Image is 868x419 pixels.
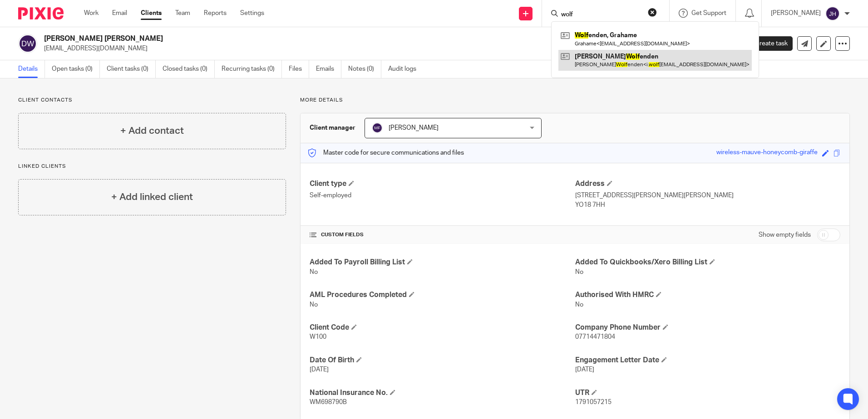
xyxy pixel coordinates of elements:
[316,60,341,78] a: Emails
[44,34,590,44] h2: [PERSON_NAME] [PERSON_NAME]
[141,9,162,18] a: Clients
[825,6,840,21] img: svg%3E
[84,9,99,18] a: Work
[18,60,45,78] a: Details
[163,60,215,78] a: Closed tasks (0)
[389,125,439,131] span: [PERSON_NAME]
[310,366,329,373] span: [DATE]
[310,302,318,308] span: No
[310,356,575,365] h4: Date Of Birth
[18,97,286,104] p: Client contacts
[575,258,840,267] h4: Added To Quickbooks/Xero Billing List
[575,356,840,365] h4: Engagement Letter Date
[310,334,326,340] span: W100
[44,44,726,53] p: [EMAIL_ADDRESS][DOMAIN_NAME]
[310,179,575,189] h4: Client type
[52,60,100,78] a: Open tasks (0)
[771,9,821,18] p: [PERSON_NAME]
[348,60,381,78] a: Notes (0)
[759,230,811,239] label: Show empty fields
[310,323,575,332] h4: Client Code
[560,11,642,19] input: Search
[575,269,583,275] span: No
[575,302,583,308] span: No
[740,36,793,51] a: Create task
[289,60,309,78] a: Files
[310,290,575,300] h4: AML Procedures Completed
[691,10,726,16] span: Get Support
[310,388,575,398] h4: National Insurance No.
[575,334,615,340] span: 07714471804
[575,388,840,398] h4: UTR
[240,9,264,18] a: Settings
[175,9,190,18] a: Team
[575,323,840,332] h4: Company Phone Number
[222,60,282,78] a: Recurring tasks (0)
[18,163,286,170] p: Linked clients
[575,191,840,200] p: [STREET_ADDRESS][PERSON_NAME][PERSON_NAME]
[575,179,840,189] h4: Address
[18,7,64,19] img: Pixie
[300,97,850,104] p: More details
[107,60,156,78] a: Client tasks (0)
[310,269,318,275] span: No
[388,60,423,78] a: Audit logs
[112,9,127,18] a: Email
[575,399,612,405] span: 1791057215
[575,366,594,373] span: [DATE]
[310,123,355,132] h3: Client manager
[575,290,840,300] h4: Authorised With HMRC
[204,9,227,18] a: Reports
[648,8,657,17] button: Clear
[310,231,575,239] h4: CUSTOM FIELDS
[307,148,464,157] p: Master code for secure communications and files
[18,34,37,53] img: svg%3E
[372,122,383,133] img: svg%3E
[120,124,184,138] h4: + Add contact
[310,191,575,200] p: Self-employed
[310,258,575,267] h4: Added To Payroll Billing List
[575,200,840,209] p: YO18 7HH
[716,148,818,158] div: wireless-mauve-honeycomb-giraffe
[111,190,193,204] h4: + Add linked client
[310,399,347,405] span: WM698790B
